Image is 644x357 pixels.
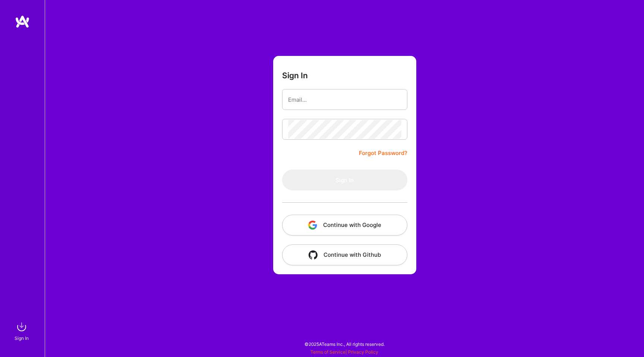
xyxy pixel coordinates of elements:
[282,170,407,190] button: Sign In
[308,221,317,230] img: icon
[45,335,644,353] div: © 2025 ATeams Inc., All rights reserved.
[282,215,407,236] button: Continue with Google
[16,319,29,342] a: sign inSign In
[288,90,401,109] input: Email...
[14,319,29,334] img: sign in
[359,149,407,158] a: Forgot Password?
[282,244,407,265] button: Continue with Github
[310,349,378,355] span: |
[348,349,378,355] a: Privacy Policy
[309,250,318,259] img: icon
[282,71,308,80] h3: Sign In
[15,15,30,28] img: logo
[310,349,345,355] a: Terms of Service
[15,334,29,342] div: Sign In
